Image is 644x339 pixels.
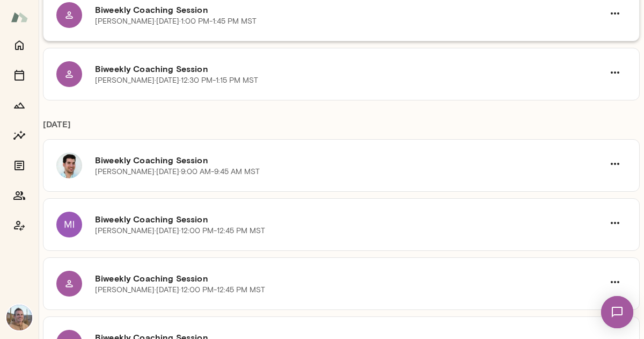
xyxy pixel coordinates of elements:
button: Members [9,185,30,206]
h6: [DATE] [43,118,640,139]
h6: Biweekly Coaching Session [95,3,604,16]
h6: Biweekly Coaching Session [95,272,604,285]
button: Documents [9,155,30,176]
p: [PERSON_NAME] · [DATE] · 12:00 PM-12:45 PM MST [95,226,265,236]
p: [PERSON_NAME] · [DATE] · 12:00 PM-12:45 PM MST [95,285,265,295]
img: Mento [11,7,28,27]
h6: Biweekly Coaching Session [95,154,604,167]
button: Home [9,34,30,56]
button: Growth Plan [9,95,30,116]
h6: Biweekly Coaching Session [95,213,604,226]
h6: Biweekly Coaching Session [95,62,604,75]
button: Coach app [9,215,30,236]
p: [PERSON_NAME] · [DATE] · 9:00 AM-9:45 AM MST [95,167,260,177]
p: [PERSON_NAME] · [DATE] · 1:00 PM-1:45 PM MST [95,16,257,27]
p: [PERSON_NAME] · [DATE] · 12:30 PM-1:15 PM MST [95,75,258,86]
button: Sessions [9,64,30,86]
button: Insights [9,125,30,146]
img: Adam Griffin [6,305,32,330]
